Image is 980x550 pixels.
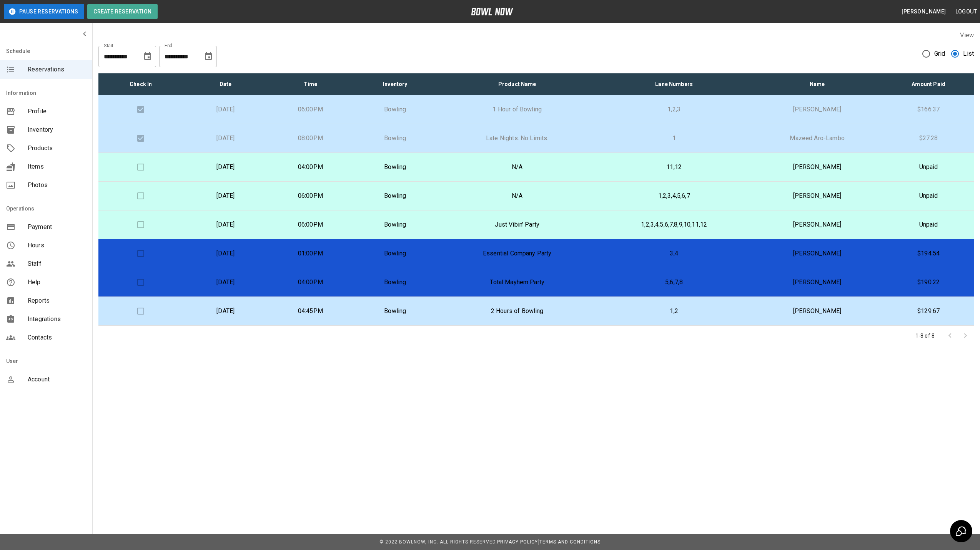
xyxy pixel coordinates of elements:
[274,278,347,287] p: 04:00PM
[190,306,262,316] p: [DATE]
[201,49,216,64] button: Choose date, selected date is Sep 12, 2025
[268,73,353,95] th: Time
[444,249,591,258] p: Essential Company Party
[190,220,262,229] p: [DATE]
[889,306,968,316] p: $129.67
[359,134,432,143] p: Bowling
[190,134,262,143] p: [DATE]
[915,332,935,340] p: 1-8 of 8
[751,73,883,95] th: Name
[28,222,86,232] span: Payment
[471,8,513,15] img: logo
[889,191,968,200] p: Unpaid
[497,539,538,545] a: Privacy Policy
[757,191,877,200] p: [PERSON_NAME]
[274,191,347,200] p: 06:00PM
[274,105,347,114] p: 06:00PM
[190,105,262,114] p: [DATE]
[87,4,158,19] button: Create Reservation
[889,278,968,287] p: $190.22
[444,162,591,172] p: N/A
[359,191,432,200] p: Bowling
[444,105,591,114] p: 1 Hour of Bowling
[28,259,86,268] span: Staff
[603,191,745,200] p: 1,2,3,4,5,6,7
[28,65,86,74] span: Reservations
[757,105,877,114] p: [PERSON_NAME]
[603,278,745,287] p: 5,6,7,8
[757,220,877,229] p: [PERSON_NAME]
[274,162,347,172] p: 04:00PM
[379,539,497,545] span: © 2022 BowlNow, Inc. All Rights Reserved.
[28,162,86,171] span: Items
[960,31,974,39] label: View
[603,306,745,316] p: 1,2
[889,220,968,229] p: Unpaid
[444,134,591,143] p: Late Nights. No Limits.
[757,306,877,316] p: [PERSON_NAME]
[603,105,745,114] p: 1,2,3
[274,249,347,258] p: 01:00PM
[603,249,745,258] p: 3,4
[28,315,86,324] span: Integrations
[539,539,601,545] a: Terms and Conditions
[359,306,432,316] p: Bowling
[4,4,84,19] button: Pause Reservations
[28,125,86,134] span: Inventory
[963,49,974,58] span: List
[28,107,86,116] span: Profile
[889,249,968,258] p: $194.54
[359,105,432,114] p: Bowling
[952,5,980,19] button: Logout
[140,49,155,64] button: Choose date, selected date is Aug 12, 2025
[889,134,968,143] p: $27.28
[934,49,945,58] span: Grid
[757,162,877,172] p: [PERSON_NAME]
[190,249,262,258] p: [DATE]
[359,249,432,258] p: Bowling
[444,278,591,287] p: Total Mayhem Party
[757,134,877,143] p: Mazeed Aro-Lambo
[28,333,86,342] span: Contacts
[28,144,86,153] span: Products
[757,278,877,287] p: [PERSON_NAME]
[597,73,751,95] th: Lane Numbers
[28,296,86,305] span: Reports
[353,73,438,95] th: Inventory
[359,220,432,229] p: Bowling
[757,249,877,258] p: [PERSON_NAME]
[190,162,262,172] p: [DATE]
[274,306,347,316] p: 04:45PM
[889,162,968,172] p: Unpaid
[898,5,949,19] button: [PERSON_NAME]
[359,278,432,287] p: Bowling
[603,220,745,229] p: 1,2,3,4,5,6,7,8,9,10,11,12
[359,162,432,172] p: Bowling
[444,306,591,316] p: 2 Hours of Bowling
[190,278,262,287] p: [DATE]
[274,134,347,143] p: 08:00PM
[883,73,974,95] th: Amount Paid
[274,220,347,229] p: 06:00PM
[190,191,262,200] p: [DATE]
[444,191,591,200] p: N/A
[28,181,86,190] span: Photos
[603,134,745,143] p: 1
[28,278,86,287] span: Help
[603,162,745,172] p: 11,12
[444,220,591,229] p: Just Vibin' Party
[28,375,86,384] span: Account
[889,105,968,114] p: $166.37
[28,241,86,250] span: Hours
[183,73,268,95] th: Date
[438,73,597,95] th: Product Name
[98,73,183,95] th: Check In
